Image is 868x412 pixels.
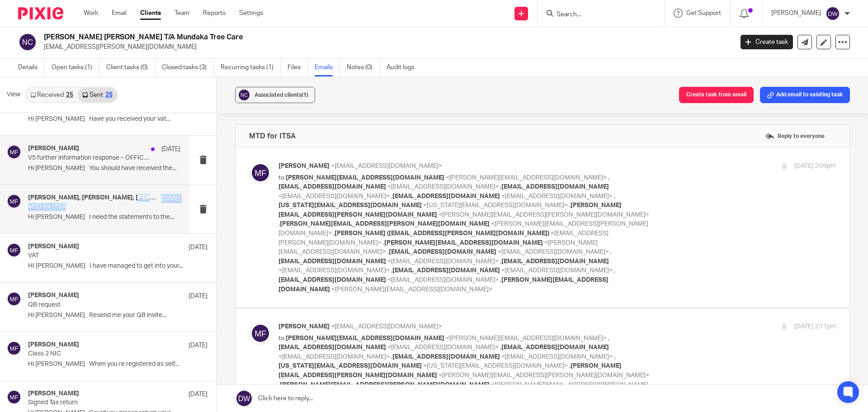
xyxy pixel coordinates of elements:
a: Files [288,59,308,76]
a: Notes (0) [347,59,380,76]
span: , [278,221,280,227]
a: [PERSON_NAME][EMAIL_ADDRESS][PERSON_NAME][DOMAIN_NAME] [5,118,186,124]
img: emails [264,120,275,131]
span: [EMAIL_ADDRESS][DOMAIN_NAME] [278,184,386,190]
span: , [278,382,280,388]
img: svg%3E [249,161,272,184]
span: , [614,193,615,199]
span: [US_STATE][EMAIL_ADDRESS][DOMAIN_NAME] [278,202,422,208]
img: svg%3E [7,292,21,306]
span: [PERSON_NAME][EMAIL_ADDRESS][PERSON_NAME][DOMAIN_NAME] [278,202,622,218]
span: <[EMAIL_ADDRESS][DOMAIN_NAME]> [278,354,390,360]
span: [PERSON_NAME] ([EMAIL_ADDRESS][PERSON_NAME][DOMAIN_NAME]) [335,230,549,237]
span: , [391,193,392,199]
img: svg%3E [826,6,840,21]
img: svg%3E [7,145,21,159]
span: [EMAIL_ADDRESS][DOMAIN_NAME] [392,267,500,274]
img: emails [277,120,288,131]
a: Open tasks (1) [52,59,99,76]
a: Audit logs [387,59,421,76]
a: Emails [315,59,340,76]
a: Reports [203,9,226,18]
p: [PERSON_NAME] [771,9,821,18]
p: VAT [28,252,172,260]
h4: [PERSON_NAME] [28,292,79,299]
a: Email [112,9,127,18]
span: , [500,344,501,350]
span: <[EMAIL_ADDRESS][PERSON_NAME][DOMAIN_NAME]> [278,230,609,246]
span: <[US_STATE][EMAIL_ADDRESS][DOMAIN_NAME]> [423,363,568,369]
span: , [500,277,501,283]
p: Hi [PERSON_NAME] When you re registered as self... [28,360,208,368]
span: [EMAIL_ADDRESS][DOMAIN_NAME] [392,193,500,199]
span: , [391,354,392,360]
span: <[EMAIL_ADDRESS][DOMAIN_NAME]> [278,193,390,199]
span: [EMAIL_ADDRESS][DOMAIN_NAME] [278,258,386,265]
a: Work [84,9,98,18]
span: <[EMAIL_ADDRESS][DOMAIN_NAME]> [387,344,499,350]
h4: MTD for ITSA [249,132,296,141]
span: , [333,230,335,237]
p: [DATE] [189,243,208,252]
a: Settings [239,9,263,18]
h4: [PERSON_NAME], [PERSON_NAME], [PERSON_NAME] [28,194,157,202]
div: 25 [66,92,73,98]
p: Signed Tax return [28,399,172,407]
span: [EMAIL_ADDRESS][DOMAIN_NAME] [501,184,609,190]
img: svg%3E [249,322,272,345]
p: [DATE] [189,390,208,399]
button: Create task from email [679,87,754,103]
button: Add email to existing task [760,87,850,103]
span: <[PERSON_NAME][EMAIL_ADDRESS][DOMAIN_NAME]> [446,175,607,181]
span: to [278,335,284,341]
a: Clients [140,9,161,18]
h4: [PERSON_NAME] [28,243,79,251]
p: Hi [PERSON_NAME] Resend me your QB invite... [28,312,208,319]
span: [PERSON_NAME][EMAIL_ADDRESS][DOMAIN_NAME] [384,240,543,246]
h4: [PERSON_NAME] [28,390,79,398]
h2: [PERSON_NAME] [PERSON_NAME] T/A Mundaka Tree Care [44,33,590,42]
span: <[PERSON_NAME][EMAIL_ADDRESS][PERSON_NAME][DOMAIN_NAME]> [439,212,649,218]
img: emails [0,134,78,152]
span: [URL][DOMAIN_NAME][PERSON_NAME][DOMAIN_NAME][PERSON_NAME] [7,126,197,132]
sup: nd [131,19,137,26]
span: <[EMAIL_ADDRESS][DOMAIN_NAME]> [501,193,613,199]
span: , [614,267,615,274]
span: , [500,184,501,190]
span: <[EMAIL_ADDRESS][DOMAIN_NAME]> [387,184,499,190]
span: Associated clients [255,92,308,98]
p: [EMAIL_ADDRESS][PERSON_NAME][DOMAIN_NAME] [44,43,727,52]
span: <[EMAIL_ADDRESS][DOMAIN_NAME]> [498,249,609,255]
span: , [569,202,571,208]
span: , [383,240,384,246]
span: [EMAIL_ADDRESS][DOMAIN_NAME] [392,354,500,360]
span: [PERSON_NAME] [278,323,330,330]
p: [DATE] 2:09pm [794,161,836,171]
span: [PERSON_NAME][EMAIL_ADDRESS][DOMAIN_NAME] [286,335,444,341]
span: [EMAIL_ADDRESS][DOMAIN_NAME] [278,277,386,283]
span: [PERSON_NAME][EMAIL_ADDRESS][PERSON_NAME][DOMAIN_NAME] [280,221,490,227]
span: , [610,249,612,255]
span: <[PERSON_NAME][EMAIL_ADDRESS][PERSON_NAME][DOMAIN_NAME]> [439,372,649,379]
span: to [278,175,284,181]
span: <[EMAIL_ADDRESS][DOMAIN_NAME]> [387,258,499,265]
img: svg%3E [7,390,21,404]
a: Recurring tasks (1) [221,59,281,76]
span: , [500,258,501,265]
p: HI [PERSON_NAME] I have managed to get into your... [28,262,208,270]
span: <[EMAIL_ADDRESS][DOMAIN_NAME]> [331,323,442,330]
p: Class 2 NIC [28,350,172,358]
h4: [PERSON_NAME] [28,341,79,349]
p: [DATE] [161,145,180,154]
span: <[EMAIL_ADDRESS][DOMAIN_NAME]> [331,163,442,169]
p: [DATE] [189,292,208,301]
span: [PERSON_NAME][EMAIL_ADDRESS][DOMAIN_NAME] [286,175,444,181]
a: Client tasks (0) [106,59,155,76]
span: <[PERSON_NAME][EMAIL_ADDRESS][DOMAIN_NAME]> [446,335,607,341]
span: [PERSON_NAME][EMAIL_ADDRESS][DOMAIN_NAME] [278,277,609,293]
span: [EMAIL_ADDRESS][DOMAIN_NAME] [501,344,609,350]
p: MTD for ITSA [28,203,150,211]
span: <[PERSON_NAME][EMAIL_ADDRESS][DOMAIN_NAME]> [331,286,492,293]
div: 25 [105,92,113,98]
